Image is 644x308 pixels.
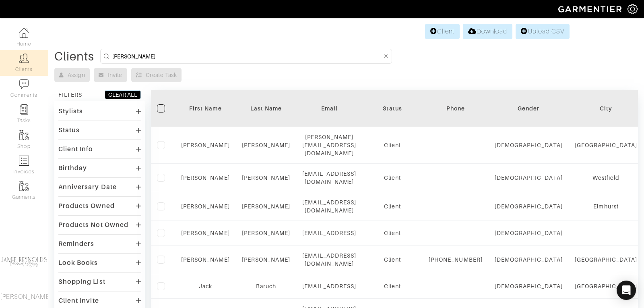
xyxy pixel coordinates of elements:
a: [PERSON_NAME] [242,203,291,210]
a: Baruch [256,283,276,289]
div: [EMAIL_ADDRESS][DOMAIN_NAME] [302,252,356,268]
div: Reminders [58,240,94,248]
div: Client [368,229,417,237]
div: Products Owned [58,202,115,210]
div: Client [368,282,417,290]
a: [PERSON_NAME] [242,230,291,236]
div: Client [368,256,417,264]
div: Open Intercom Messenger [617,281,636,300]
a: Jack [199,283,212,289]
a: [PERSON_NAME] [181,256,230,263]
a: [PERSON_NAME] [242,256,291,263]
div: Email [302,104,356,112]
a: [PERSON_NAME] [242,142,291,148]
div: First Name [181,104,230,112]
div: [DEMOGRAPHIC_DATA] [495,141,563,149]
div: Status [368,104,417,112]
div: [DEMOGRAPHIC_DATA] [495,282,563,290]
div: Last Name [242,104,291,112]
img: reminder-icon-8004d30b9f0a5d33ae49ab947aed9ed385cf756f9e5892f1edd6e32f2345188e.png [19,104,29,114]
img: dashboard-icon-dbcd8f5a0b271acd01030246c82b418ddd0df26cd7fceb0bd07c9910d44c42f6.png [19,28,29,38]
img: orders-icon-0abe47150d42831381b5fb84f609e132dff9fe21cb692f30cb5eec754e2cba89.png [19,156,29,166]
div: [DEMOGRAPHIC_DATA] [495,256,563,264]
div: Client [368,174,417,182]
div: Clients [54,52,94,60]
div: Client Invite [58,297,99,305]
div: Client Info [58,145,93,153]
div: Elmhurst [575,202,638,210]
img: garments-icon-b7da505a4dc4fd61783c78ac3ca0ef83fa9d6f193b1c9dc38574b1d14d53ca28.png [19,130,29,140]
div: Gender [495,104,563,112]
div: City [575,104,638,112]
div: [EMAIL_ADDRESS] [302,229,356,237]
div: Status [58,126,80,134]
div: Look Books [58,259,98,267]
div: Phone [429,104,483,112]
a: [PERSON_NAME] [181,203,230,210]
a: [PERSON_NAME] [242,175,291,181]
div: [EMAIL_ADDRESS][DOMAIN_NAME] [302,170,356,186]
div: CLEAR ALL [108,91,137,99]
div: Shopping List [58,278,105,286]
a: [PERSON_NAME] [181,142,230,148]
th: Toggle SortBy [489,90,569,127]
th: Toggle SortBy [236,90,297,127]
img: comment-icon-a0a6a9ef722e966f86d9cbdc48e553b5cf19dbc54f86b18d962a5391bc8f6eb6.png [19,79,29,89]
img: garments-icon-b7da505a4dc4fd61783c78ac3ca0ef83fa9d6f193b1c9dc38574b1d14d53ca28.png [19,181,29,191]
div: [PERSON_NAME][EMAIL_ADDRESS][DOMAIN_NAME] [302,133,356,157]
div: Birthday [58,164,87,172]
a: [PERSON_NAME] [181,175,230,181]
button: CLEAR ALL [105,90,141,99]
a: Upload CSV [516,24,570,39]
div: [EMAIL_ADDRESS][DOMAIN_NAME] [302,198,356,214]
div: [DEMOGRAPHIC_DATA] [495,174,563,182]
th: Toggle SortBy [175,90,236,127]
img: garmentier-logo-header-white-b43fb05a5012e4ada735d5af1a66efaba907eab6374d6393d1fbf88cb4ef424d.png [554,2,627,16]
img: clients-icon-6bae9207a08558b7cb47a8932f037763ab4055f8c8b6bfacd5dc20c3e0201464.png [19,53,29,63]
div: [DEMOGRAPHIC_DATA] [495,229,563,237]
input: Search by name, email, phone, city, or state [112,51,382,61]
th: Toggle SortBy [362,90,423,127]
div: Anniversary Date [58,183,117,191]
div: Client [368,202,417,210]
img: gear-icon-white-bd11855cb880d31180b6d7d6211b90ccbf57a29d726f0c71d8c61bd08dd39cc2.png [627,4,638,14]
a: Client [425,24,460,39]
a: Download [463,24,512,39]
div: Stylists [58,107,83,115]
div: [PHONE_NUMBER] [429,256,483,264]
div: [GEOGRAPHIC_DATA] [575,256,638,264]
div: Products Not Owned [58,221,128,229]
div: [GEOGRAPHIC_DATA] [575,282,638,290]
div: [GEOGRAPHIC_DATA] [575,141,638,149]
div: Westfield [575,174,638,182]
div: [DEMOGRAPHIC_DATA] [495,202,563,210]
a: [PERSON_NAME] [181,230,230,236]
div: Client [368,141,417,149]
div: [EMAIL_ADDRESS] [302,282,356,290]
div: FILTERS [58,91,82,99]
